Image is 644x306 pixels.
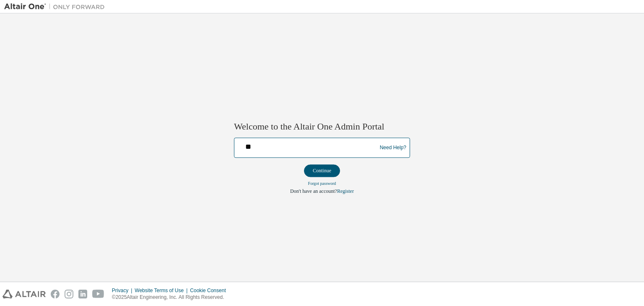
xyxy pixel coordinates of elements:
img: linkedin.svg [78,290,87,298]
img: youtube.svg [92,290,104,298]
div: Website Terms of Use [135,287,190,294]
div: Privacy [112,287,135,294]
h2: Welcome to the Altair One Admin Portal [234,121,410,132]
img: facebook.svg [51,290,60,298]
a: Need Help? [380,148,406,148]
img: altair_logo.svg [3,290,46,298]
a: Register [337,189,354,194]
button: Continue [304,165,340,177]
p: © 2025 Altair Engineering, Inc. All Rights Reserved. [112,294,231,301]
img: instagram.svg [65,290,73,298]
span: Don't have an account? [290,189,337,194]
a: Forgot password [308,182,336,186]
div: Cookie Consent [190,287,231,294]
img: Altair One [4,3,109,11]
